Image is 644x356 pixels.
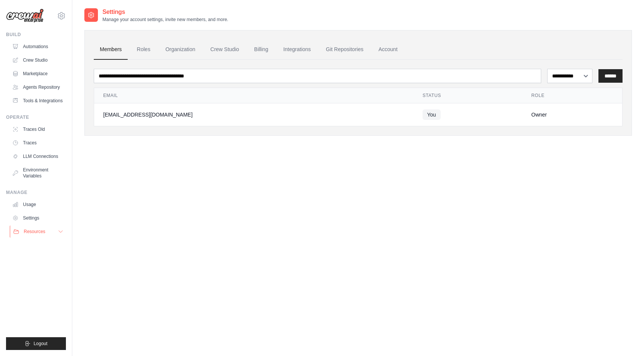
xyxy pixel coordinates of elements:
[320,39,369,60] a: Git Repositories
[9,137,66,149] a: Traces
[6,337,66,350] button: Logout
[159,39,201,60] a: Organization
[9,212,66,224] a: Settings
[34,341,47,347] span: Logout
[204,39,245,60] a: Crew Studio
[102,8,228,17] h2: Settings
[6,114,66,120] div: Operate
[94,88,414,103] th: Email
[6,189,66,195] div: Manage
[9,123,66,135] a: Traces Old
[423,109,441,120] span: You
[94,39,128,60] a: Members
[9,164,66,182] a: Environment Variables
[277,39,317,60] a: Integrations
[9,54,66,66] a: Crew Studio
[9,198,66,211] a: Usage
[9,41,66,53] a: Automations
[9,68,66,80] a: Marketplace
[103,111,404,118] div: [EMAIL_ADDRESS][DOMAIN_NAME]
[414,88,522,103] th: Status
[372,39,404,60] a: Account
[9,95,66,107] a: Tools & Integrations
[6,9,44,23] img: Logo
[248,39,274,60] a: Billing
[9,81,66,93] a: Agents Repository
[522,88,622,103] th: Role
[10,226,67,238] button: Resources
[531,111,613,118] div: Owner
[24,229,45,235] span: Resources
[6,32,66,38] div: Build
[9,150,66,162] a: LLM Connections
[131,39,156,60] a: Roles
[102,17,228,23] p: Manage your account settings, invite new members, and more.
